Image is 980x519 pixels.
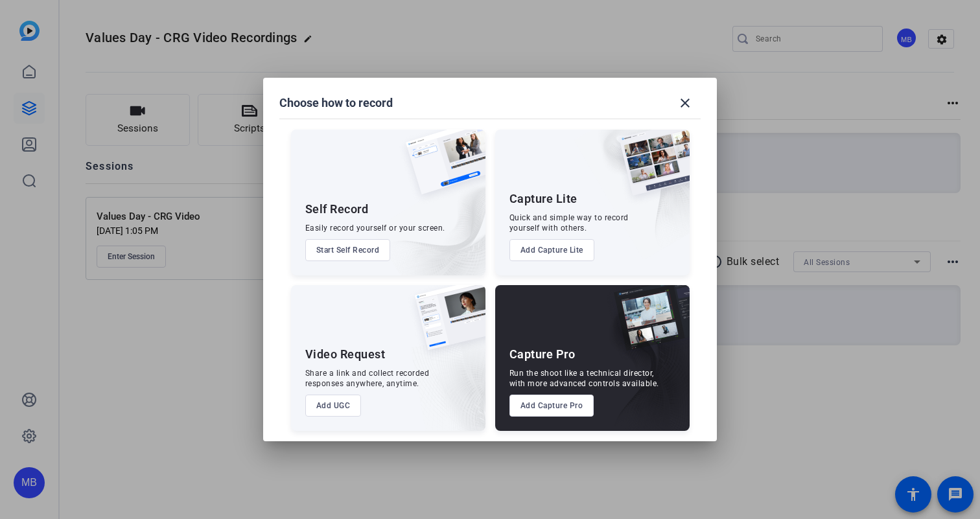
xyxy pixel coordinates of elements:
div: Share a link and collect recorded responses anywhere, anytime. [305,368,430,389]
img: embarkstudio-ugc-content.png [410,325,485,431]
div: Easily record yourself or your screen. [305,223,445,233]
button: Add UGC [305,395,362,417]
img: embarkstudio-capture-pro.png [594,301,690,431]
div: Video Request [305,347,386,362]
img: self-record.png [396,130,485,207]
h1: Choose how to record [279,95,393,111]
img: embarkstudio-capture-lite.png [574,130,690,259]
div: Capture Pro [509,347,576,362]
div: Capture Lite [509,191,577,207]
button: Start Self Record [305,239,391,261]
img: ugc-content.png [405,285,485,363]
div: Run the shoot like a technical director, with more advanced controls available. [509,368,659,389]
img: capture-lite.png [609,130,690,209]
img: capture-pro.png [604,285,690,364]
mat-icon: close [677,95,693,111]
button: Add Capture Pro [509,395,594,417]
div: Quick and simple way to record yourself with others. [509,213,629,233]
div: Self Record [305,202,369,217]
button: Add Capture Lite [509,239,594,261]
img: embarkstudio-self-record.png [373,157,485,275]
